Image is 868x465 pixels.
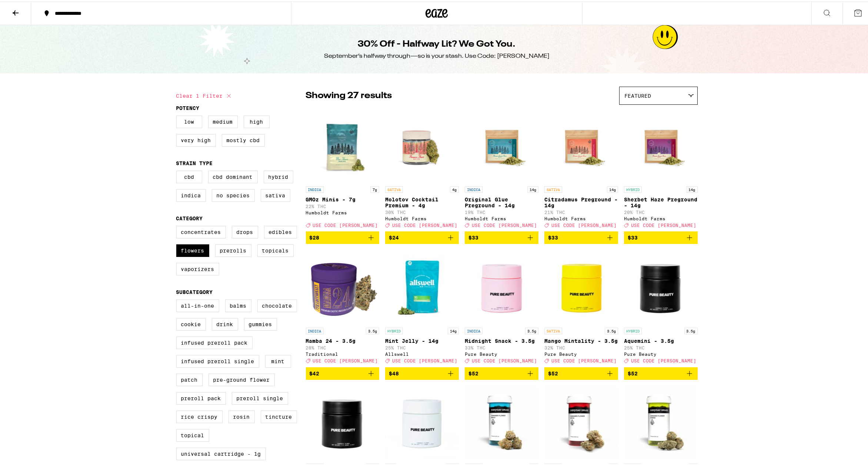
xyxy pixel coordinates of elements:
div: Humboldt Farms [465,215,538,220]
button: Add to bag [624,366,698,378]
p: INDICA [306,185,324,191]
a: Open page for GMOz Minis - 7g from Humboldt Farms [306,107,380,230]
div: Pure Beauty [544,350,618,355]
span: $52 [628,369,638,375]
img: Humboldt Farms - Molotov Cocktail Premium - 4g [385,107,459,181]
img: Everyday - Papaya Mirage - 7g [624,384,698,458]
button: Add to bag [385,230,459,242]
p: 3.5g [605,326,618,333]
span: $33 [548,233,558,239]
p: 14g [687,185,698,191]
p: 33% THC [465,344,538,349]
p: SATIVA [544,326,562,333]
label: Rice Crispy [176,409,223,422]
span: USE CODE [PERSON_NAME] [551,221,617,226]
button: Clear 1 filter [176,85,233,104]
span: Hi. Need any help? [4,5,53,11]
label: All-In-One [176,298,219,311]
label: Drink [212,317,238,329]
p: HYBRID [624,185,642,191]
span: USE CODE [PERSON_NAME] [313,357,378,362]
button: Add to bag [465,366,538,378]
p: GMOz Minis - 7g [306,195,380,201]
label: Drops [232,224,258,237]
img: Allswell - Mint Jelly - 14g [385,248,459,322]
label: Low [176,114,202,127]
label: Topical [176,428,209,440]
span: $52 [548,369,558,375]
label: Gummies [244,317,277,329]
label: Tincture [261,409,297,422]
img: Pure Beauty - Mango Mintality - 3.5g [544,248,618,322]
p: 30% THC [385,208,459,213]
label: Concentrates [176,224,226,237]
p: Mamba 24 - 3.5g [306,337,380,342]
p: Mint Jelly - 14g [385,337,459,342]
img: Traditional - Mamba 24 - 3.5g [306,248,380,322]
p: 7g [370,185,379,191]
label: Indica [176,188,206,200]
img: Humboldt Farms - Citradamus Preground - 14g [544,107,618,181]
label: Universal Cartridge - 1g [176,446,266,459]
p: Citradamus Preground - 14g [544,195,618,207]
legend: Potency [176,104,200,110]
label: Preroll Pack [176,391,226,403]
legend: Strain Type [176,159,213,165]
p: Mango Mintality - 3.5g [544,337,618,342]
p: HYBRID [624,326,642,333]
p: 3.5g [684,326,698,333]
p: 21% THC [544,208,618,213]
span: $52 [468,369,478,375]
img: Humboldt Farms - Original Glue Preground - 14g [465,107,538,181]
label: Medium [208,114,238,127]
span: USE CODE [PERSON_NAME] [313,221,378,226]
span: $24 [389,233,399,239]
p: SATIVA [544,185,562,191]
p: 20% THC [624,208,698,213]
img: Humboldt Farms - Sherbet Haze Preground - 14g [624,107,698,181]
p: Aquemini - 3.5g [624,337,698,342]
div: Humboldt Farms [306,209,380,214]
button: Add to bag [385,366,459,378]
a: Open page for Mint Jelly - 14g from Allswell [385,248,459,365]
p: 25% THC [624,344,698,349]
img: Pure Beauty - Midnight Snack - 3.5g [465,248,538,322]
img: Everyday - Strawberry Uplift Smalls - 7g [544,384,618,458]
label: High [244,114,270,127]
p: Midnight Snack - 3.5g [465,337,538,342]
button: Add to bag [465,230,538,242]
span: USE CODE [PERSON_NAME] [392,221,457,226]
p: 3.5g [525,326,538,333]
label: CBD [176,169,202,182]
h1: 30% Off - Halfway Lit? We Got You. [358,37,516,49]
span: $48 [389,369,399,375]
label: Flowers [176,243,209,255]
span: USE CODE [PERSON_NAME] [472,221,537,226]
label: Rosin [228,409,255,422]
img: Pure Beauty - Gush Mints 1:1 - 3.5g [385,384,459,458]
label: Cookie [176,317,206,329]
div: Humboldt Farms [544,215,618,220]
img: Pure Beauty - Aquemini - 3.5g [624,248,698,322]
p: 3.5g [366,326,379,333]
img: Humboldt Farms - GMOz Minis - 7g [306,107,380,181]
legend: Subcategory [176,288,213,294]
p: INDICA [465,185,483,191]
p: Molotov Cocktail Premium - 4g [385,195,459,207]
p: 14g [607,185,618,191]
a: Open page for Molotov Cocktail Premium - 4g from Humboldt Farms [385,107,459,230]
p: SATIVA [385,185,403,191]
p: Sherbet Haze Preground - 14g [624,195,698,207]
label: Vaporizers [176,261,219,274]
div: September’s halfway through—so is your stash. Use Code: [PERSON_NAME] [324,51,550,59]
label: Edibles [264,224,297,237]
p: 32% THC [544,344,618,349]
a: Open page for Mango Mintality - 3.5g from Pure Beauty [544,248,618,365]
a: Open page for Aquemini - 3.5g from Pure Beauty [624,248,698,365]
div: Allswell [385,350,459,355]
button: Add to bag [306,230,380,242]
span: USE CODE [PERSON_NAME] [392,357,457,362]
label: Patch [176,372,203,385]
span: $33 [628,233,638,239]
label: Topicals [257,243,294,255]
